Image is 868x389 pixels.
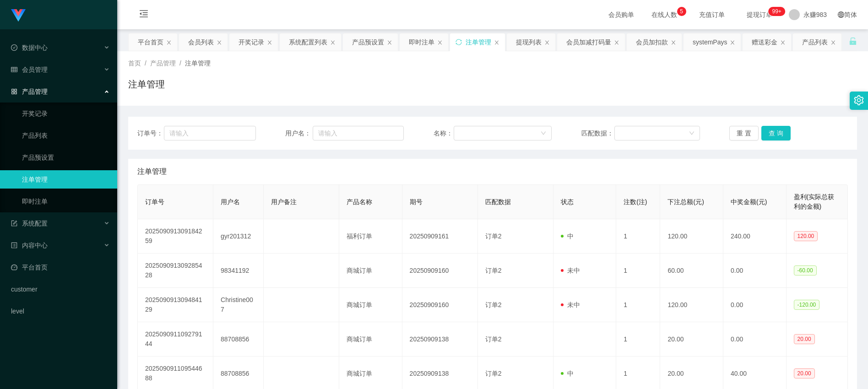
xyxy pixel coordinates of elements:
[544,40,550,45] i: 图标: close
[616,322,660,357] td: 1
[11,280,110,298] a: customer
[437,40,443,45] i: 图标: close
[128,77,165,91] h1: 注单管理
[347,198,372,205] span: 产品名称
[541,130,546,137] i: 图标: down
[11,9,26,22] img: logo.9652507e.png
[667,198,704,205] span: 下注总额(元)
[188,33,214,51] div: 会员列表
[466,33,491,51] div: 注单管理
[516,33,542,51] div: 提现列表
[402,322,478,357] td: 20250909138
[647,11,682,18] span: 在线人数
[11,88,17,95] i: 图标: appstore-o
[410,198,423,205] span: 期号
[339,219,402,254] td: 福利订单
[660,254,723,288] td: 60.00
[660,288,723,322] td: 120.00
[11,44,48,51] span: 数据中心
[213,288,264,322] td: Christine007
[581,129,614,138] span: 匹配数据：
[742,11,777,18] span: 提现订单
[731,198,767,205] span: 中奖金额(元)
[624,198,647,205] span: 注数(注)
[11,242,17,249] i: 图标: profile
[138,219,213,254] td: 202509091309184259
[11,220,17,227] i: 图标: form
[561,370,574,377] span: 中
[485,198,511,205] span: 匹配数据
[22,170,110,189] a: 注单管理
[138,322,213,357] td: 202509091109279144
[11,88,48,95] span: 产品管理
[723,288,787,322] td: 0.00
[680,7,683,16] p: 5
[794,368,815,378] span: 20.00
[723,322,787,357] td: 0.00
[794,193,835,210] span: 盈利(实际总获利的金额)
[339,322,402,357] td: 商城订单
[636,33,668,51] div: 会员加扣款
[339,254,402,288] td: 商城订单
[794,231,818,241] span: 120.00
[485,370,502,377] span: 订单2
[387,40,392,45] i: 图标: close
[128,0,159,30] i: 图标: menu-fold
[166,40,172,45] i: 图标: close
[409,33,434,51] div: 即时注单
[671,40,676,45] i: 图标: close
[11,242,48,249] span: 内容中心
[494,40,499,45] i: 图标: close
[221,198,240,205] span: 用户名
[402,254,478,288] td: 20250909160
[693,33,727,51] div: systemPays
[561,198,574,205] span: 状态
[730,40,735,45] i: 图标: close
[761,126,791,140] button: 查 询
[285,129,313,138] span: 用户名：
[660,219,723,254] td: 120.00
[11,44,17,51] i: 图标: check-circle-o
[434,129,454,138] span: 名称：
[723,254,787,288] td: 0.00
[22,148,110,167] a: 产品预设置
[794,300,820,310] span: -120.00
[138,33,163,51] div: 平台首页
[677,7,686,16] sup: 5
[150,59,176,67] span: 产品管理
[485,335,502,343] span: 订单2
[729,126,759,140] button: 重 置
[239,33,264,51] div: 开奖记录
[561,267,580,274] span: 未中
[145,198,164,205] span: 订单号
[179,59,181,67] span: /
[830,40,836,45] i: 图标: close
[330,40,336,45] i: 图标: close
[660,322,723,357] td: 20.00
[271,198,297,205] span: 用户备注
[352,33,384,51] div: 产品预设置
[213,219,264,254] td: gyr201312
[185,59,211,67] span: 注单管理
[485,232,502,240] span: 订单2
[849,37,857,45] i: 图标: unlock
[616,219,660,254] td: 1
[11,302,110,320] a: level
[780,40,786,45] i: 图标: close
[267,40,272,45] i: 图标: close
[164,126,256,140] input: 请输入
[768,7,785,16] sup: 277
[138,288,213,322] td: 202509091309484129
[616,288,660,322] td: 1
[838,11,844,18] i: 图标: global
[145,59,146,67] span: /
[616,254,660,288] td: 1
[289,33,327,51] div: 系统配置列表
[752,33,777,51] div: 赠送彩金
[614,40,619,45] i: 图标: close
[339,288,402,322] td: 商城订单
[794,334,815,344] span: 20.00
[11,66,48,73] span: 会员管理
[485,267,502,274] span: 订单2
[213,254,264,288] td: 98341192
